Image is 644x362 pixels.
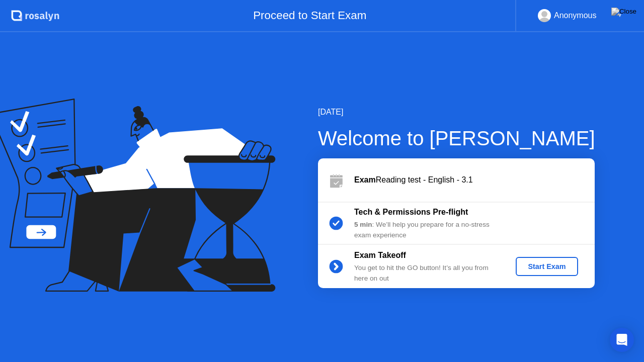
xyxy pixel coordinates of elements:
[354,208,468,216] b: Tech & Permissions Pre-flight
[318,123,595,153] div: Welcome to [PERSON_NAME]
[354,175,376,184] b: Exam
[554,9,597,22] div: Anonymous
[610,328,634,352] div: Open Intercom Messenger
[520,262,574,270] div: Start Exam
[516,257,578,276] button: Start Exam
[354,220,499,240] div: : We’ll help you prepare for a no-stress exam experience
[354,251,406,259] b: Exam Takeoff
[354,221,372,228] b: 5 min
[611,8,636,16] img: Close
[354,263,499,284] div: You get to hit the GO button! It’s all you from here on out
[354,174,595,186] div: Reading test - English - 3.1
[318,106,595,118] div: [DATE]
